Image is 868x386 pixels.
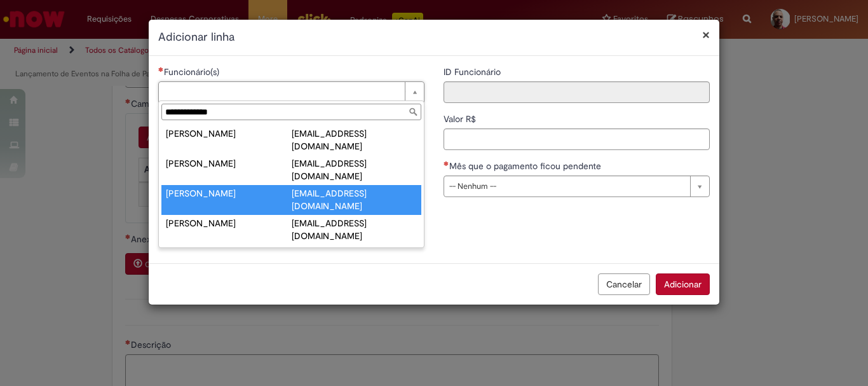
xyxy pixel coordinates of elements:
[166,157,292,170] div: [PERSON_NAME]
[292,127,417,153] div: [EMAIL_ADDRESS][DOMAIN_NAME]
[166,217,292,230] div: [PERSON_NAME]
[292,217,417,242] div: [EMAIL_ADDRESS][DOMAIN_NAME]
[166,127,292,140] div: [PERSON_NAME]
[292,187,417,212] div: [EMAIL_ADDRESS][DOMAIN_NAME]
[292,157,417,183] div: [EMAIL_ADDRESS][DOMAIN_NAME]
[166,187,292,200] div: [PERSON_NAME]
[159,123,424,247] ul: Funcionário(s)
